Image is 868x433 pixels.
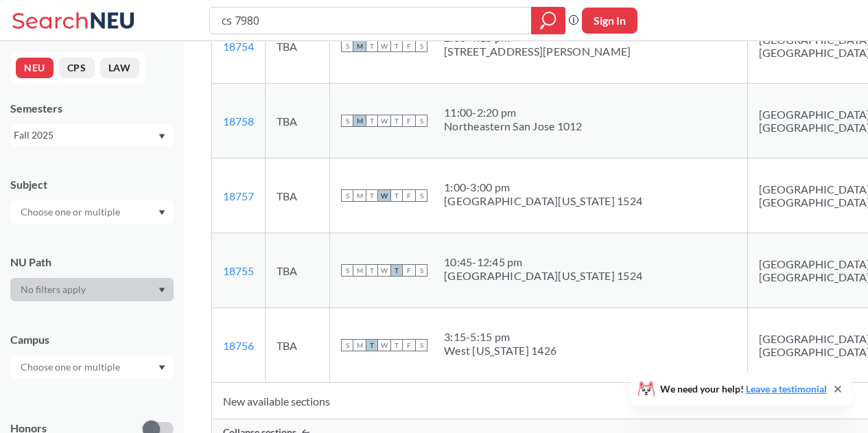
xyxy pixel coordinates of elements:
svg: Dropdown arrow [159,210,165,215]
span: M [353,40,366,52]
span: F [403,115,415,127]
div: Semesters [10,101,174,116]
span: S [415,40,427,52]
span: F [403,189,415,202]
div: Fall 2025 [14,128,157,143]
span: T [390,189,403,202]
div: 10:45 - 12:45 pm [444,255,642,269]
span: W [378,189,390,202]
div: Dropdown arrow [10,278,174,301]
span: W [378,40,390,52]
span: S [341,189,353,202]
span: M [353,115,366,127]
a: 18756 [223,339,254,352]
span: M [353,339,366,351]
span: T [390,264,403,277]
span: F [403,339,415,351]
span: T [366,40,378,52]
span: T [390,115,403,127]
a: 18757 [223,189,254,202]
span: W [378,115,390,127]
span: M [353,264,366,277]
span: T [366,115,378,127]
div: Subject [10,177,174,192]
div: 11:00 - 2:20 pm [444,106,583,119]
td: TBA [266,159,330,233]
button: NEU [16,58,54,78]
span: W [378,264,390,277]
div: [GEOGRAPHIC_DATA][US_STATE] 1524 [444,269,642,283]
button: LAW [100,58,139,78]
a: 18754 [223,40,254,53]
a: Leave a testimonial [746,383,827,395]
span: F [403,264,415,277]
span: W [378,339,390,351]
svg: Dropdown arrow [159,288,165,293]
span: S [341,40,353,52]
span: T [390,40,403,52]
div: 3:15 - 5:15 pm [444,330,556,344]
div: magnifying glass [531,7,565,34]
a: 18755 [223,264,254,277]
span: M [353,189,366,202]
button: Sign In [582,8,637,34]
span: S [341,339,353,351]
div: West [US_STATE] 1426 [444,344,556,358]
div: [GEOGRAPHIC_DATA][US_STATE] 1524 [444,194,642,208]
div: Fall 2025Dropdown arrow [10,124,174,146]
input: Choose one or multiple [14,204,129,220]
span: F [403,40,415,52]
span: T [390,339,403,351]
svg: Dropdown arrow [159,365,165,371]
span: T [366,339,378,351]
input: Class, professor, course number, "phrase" [220,9,521,32]
span: S [415,115,427,127]
button: CPS [59,58,95,78]
div: Dropdown arrow [10,355,174,379]
div: 1:00 - 3:00 pm [444,180,642,194]
td: TBA [266,233,330,308]
svg: Dropdown arrow [159,134,165,139]
div: NU Path [10,255,174,270]
span: S [341,264,353,277]
span: S [415,339,427,351]
span: S [341,115,353,127]
td: TBA [266,84,330,159]
svg: magnifying glass [540,11,556,30]
div: Northeastern San Jose 1012 [444,119,583,133]
td: TBA [266,308,330,383]
span: S [415,264,427,277]
span: T [366,189,378,202]
a: 18758 [223,115,254,128]
span: S [415,189,427,202]
input: Choose one or multiple [14,359,129,375]
td: TBA [266,9,330,84]
div: Campus [10,332,174,347]
span: We need your help! [660,384,827,394]
span: T [366,264,378,277]
div: [STREET_ADDRESS][PERSON_NAME] [444,45,631,58]
div: Dropdown arrow [10,200,174,224]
